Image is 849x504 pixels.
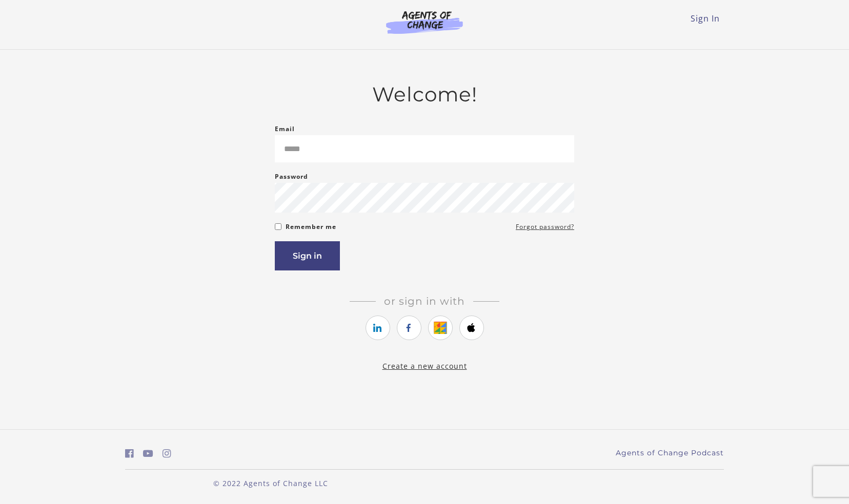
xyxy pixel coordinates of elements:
label: Email [275,123,295,135]
h2: Welcome! [275,82,574,107]
a: https://www.instagram.com/agentsofchangeprep/ (Open in a new window) [163,446,171,461]
i: https://www.instagram.com/agentsofchangeprep/ (Open in a new window) [163,449,171,458]
i: https://www.youtube.com/c/AgentsofChangeTestPrepbyMeaganMitchell (Open in a new window) [143,449,153,458]
i: https://www.facebook.com/groups/aswbtestprep (Open in a new window) [125,449,134,458]
a: https://www.facebook.com/groups/aswbtestprep (Open in a new window) [125,446,134,461]
label: Password [275,171,308,183]
img: Agents of Change Logo [375,10,474,34]
a: https://courses.thinkific.com/users/auth/apple?ss%5Breferral%5D=&ss%5Buser_return_to%5D=&ss%5Bvis... [459,316,484,340]
p: © 2022 Agents of Change LLC [125,478,416,489]
a: https://www.youtube.com/c/AgentsofChangeTestPrepbyMeaganMitchell (Open in a new window) [143,446,153,461]
a: Sign In [691,13,720,24]
a: https://courses.thinkific.com/users/auth/linkedin?ss%5Breferral%5D=&ss%5Buser_return_to%5D=&ss%5B... [366,316,390,340]
a: https://courses.thinkific.com/users/auth/facebook?ss%5Breferral%5D=&ss%5Buser_return_to%5D=&ss%5B... [397,316,421,340]
a: Create a new account [382,361,467,371]
a: Forgot password? [516,221,574,233]
a: Agents of Change Podcast [616,448,724,458]
span: Or sign in with [376,295,473,307]
a: https://courses.thinkific.com/users/auth/google?ss%5Breferral%5D=&ss%5Buser_return_to%5D=&ss%5Bvi... [428,316,453,340]
label: Remember me [286,221,336,233]
button: Sign in [275,241,340,270]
